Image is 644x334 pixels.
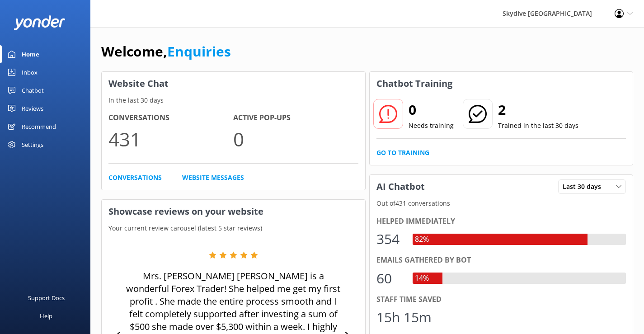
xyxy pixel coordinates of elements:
h3: Chatbot Training [370,72,459,95]
p: Your current review carousel (latest 5 star reviews) [102,223,365,233]
h3: Showcase reviews on your website [102,200,365,223]
div: 15h 15m [376,306,432,328]
div: 14% [413,273,431,284]
a: Conversations [108,173,162,183]
h4: Conversations [108,112,233,124]
img: yonder-white-logo.png [14,15,66,30]
h3: AI Chatbot [370,175,432,198]
div: Home [22,45,39,63]
h2: 2 [498,99,578,121]
p: 0 [233,124,358,154]
div: 60 [376,268,404,289]
div: 82% [413,234,431,245]
div: 354 [376,228,404,250]
div: Help [40,307,52,325]
span: Last 30 days [563,182,606,192]
p: In the last 30 days [102,95,365,105]
h1: Welcome, [101,41,231,62]
h4: Active Pop-ups [233,112,358,124]
div: Support Docs [28,289,65,307]
p: Out of 431 conversations [370,198,633,208]
p: Needs training [409,121,454,131]
p: Trained in the last 30 days [498,121,578,131]
div: Staff time saved [376,294,626,306]
a: Go to Training [376,148,429,158]
h2: 0 [409,99,454,121]
div: Settings [22,136,43,154]
div: Reviews [22,99,43,118]
div: Helped immediately [376,216,626,227]
p: 431 [108,124,233,154]
div: Chatbot [22,81,44,99]
div: Inbox [22,63,38,81]
div: Emails gathered by bot [376,254,626,266]
a: Website Messages [182,173,244,183]
a: Enquiries [167,42,231,61]
h3: Website Chat [102,72,365,95]
div: Recommend [22,118,56,136]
